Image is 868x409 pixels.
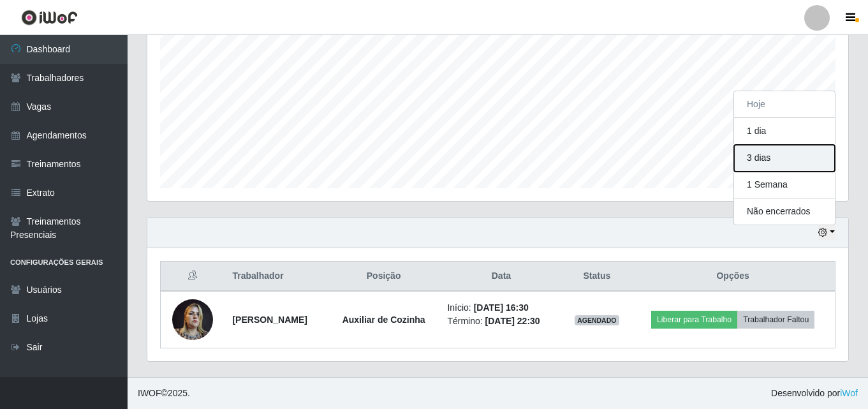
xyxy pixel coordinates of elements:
[172,292,213,346] img: 1672867768596.jpeg
[447,315,555,328] li: Término:
[737,311,814,329] button: Trabalhador Faltou
[563,262,631,292] th: Status
[21,10,78,26] img: CoreUI Logo
[575,315,619,325] span: AGENDADO
[631,262,835,292] th: Opções
[651,311,737,329] button: Liberar para Trabalho
[138,387,190,400] span: © 2025 .
[734,118,835,145] button: 1 dia
[342,315,425,325] strong: Auxiliar de Cozinha
[474,302,529,313] time: [DATE] 16:30
[439,262,563,292] th: Data
[138,388,161,398] span: IWOF
[771,387,858,400] span: Desenvolvido por
[734,172,835,198] button: 1 Semana
[485,316,540,326] time: [DATE] 22:30
[224,262,327,292] th: Trabalhador
[734,198,835,225] button: Não encerrados
[232,315,307,325] strong: [PERSON_NAME]
[328,262,440,292] th: Posição
[447,301,555,315] li: Início:
[734,145,835,172] button: 3 dias
[734,91,835,118] button: Hoje
[840,388,858,398] a: iWof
